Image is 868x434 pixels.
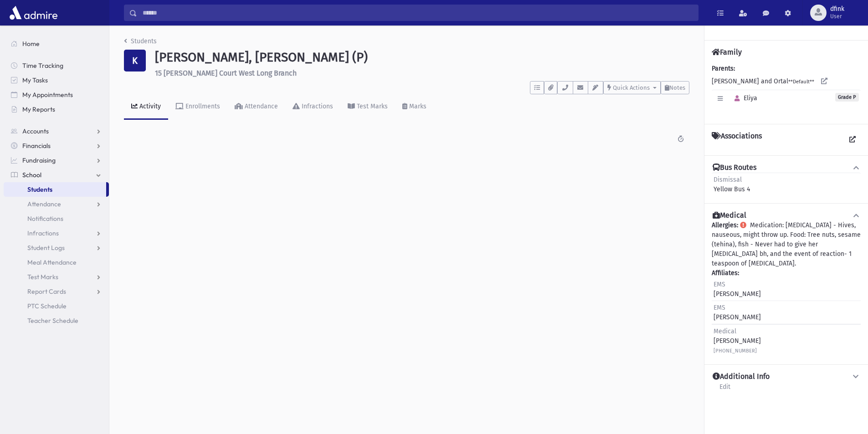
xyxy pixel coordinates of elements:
[844,132,861,148] a: View all Associations
[4,124,109,138] a: Accounts
[714,304,725,311] span: EMS
[22,156,56,164] span: Fundraising
[713,211,746,220] h4: Medical
[835,93,859,102] span: Grade P
[712,211,861,220] button: Medical
[4,226,109,240] a: Infractions
[124,36,157,50] nav: breadcrumb
[22,40,40,48] span: Home
[4,182,106,197] a: Students
[4,36,109,51] a: Home
[712,48,742,56] h4: Family
[22,127,49,135] span: Accounts
[27,214,63,223] span: Notifications
[27,244,65,252] span: Student Logs
[7,4,60,22] img: AdmirePro
[712,221,738,229] b: Allergies:
[714,280,761,299] div: [PERSON_NAME]
[669,84,685,91] span: Notes
[227,94,285,120] a: Attendance
[712,65,735,72] b: Parents:
[243,102,278,110] div: Attendance
[714,348,757,354] small: [PHONE_NUMBER]
[27,317,78,325] span: Teacher Schedule
[285,94,340,120] a: Infractions
[27,200,61,208] span: Attendance
[4,168,109,182] a: School
[124,37,157,45] a: Students
[124,94,168,120] a: Activity
[27,229,59,237] span: Infractions
[613,84,650,91] span: Quick Actions
[714,303,761,322] div: [PERSON_NAME]
[713,372,770,382] h4: Additional Info
[4,197,109,211] a: Attendance
[300,102,333,110] div: Infractions
[661,81,689,94] button: Notes
[714,327,761,355] div: [PERSON_NAME]
[4,299,109,313] a: PTC Schedule
[22,171,41,179] span: School
[155,50,689,65] h1: [PERSON_NAME], [PERSON_NAME] (P)
[712,220,861,357] div: Medication: [MEDICAL_DATA] - Hives, nauseous, might throw up. Food: Tree nuts, sesame (tehina), f...
[714,176,742,184] span: Dismissal
[27,185,52,194] span: Students
[712,132,762,148] h4: Associations
[4,313,109,328] a: Teacher Schedule
[22,61,63,70] span: Time Tracking
[719,382,731,398] a: Edit
[22,91,73,99] span: My Appointments
[4,211,109,226] a: Notifications
[138,102,161,110] div: Activity
[730,94,757,102] span: Eliya
[4,270,109,284] a: Test Marks
[830,13,844,20] span: User
[714,175,750,194] div: Yellow Bus 4
[22,105,55,113] span: My Reports
[712,64,861,117] div: [PERSON_NAME] and Ortal
[714,327,736,335] span: Medical
[714,281,725,288] span: EMS
[4,102,109,117] a: My Reports
[830,5,844,13] span: dfink
[137,5,698,21] input: Search
[407,102,426,110] div: Marks
[155,69,689,77] h6: 15 [PERSON_NAME] Court West Long Branch
[4,240,109,255] a: Student Logs
[27,287,66,296] span: Report Cards
[4,138,109,153] a: Financials
[340,94,395,120] a: Test Marks
[27,302,67,310] span: PTC Schedule
[4,87,109,102] a: My Appointments
[124,50,146,71] div: K
[712,269,739,277] b: Affiliates:
[27,258,77,266] span: Meal Attendance
[4,58,109,73] a: Time Tracking
[355,102,388,110] div: Test Marks
[4,73,109,87] a: My Tasks
[395,94,434,120] a: Marks
[4,255,109,270] a: Meal Attendance
[27,273,58,281] span: Test Marks
[184,102,220,110] div: Enrollments
[4,153,109,168] a: Fundraising
[22,142,51,150] span: Financials
[712,163,861,173] button: Bus Routes
[713,163,756,173] h4: Bus Routes
[22,76,48,84] span: My Tasks
[603,81,661,94] button: Quick Actions
[4,284,109,299] a: Report Cards
[168,94,227,120] a: Enrollments
[712,372,861,382] button: Additional Info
